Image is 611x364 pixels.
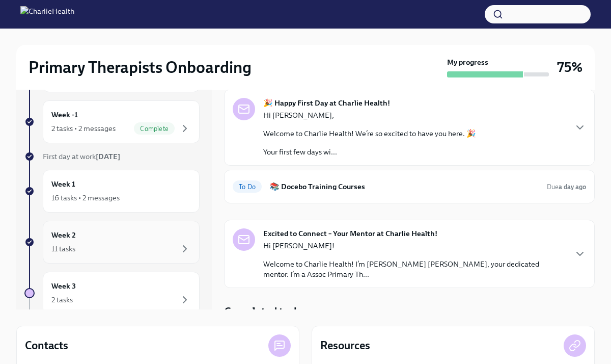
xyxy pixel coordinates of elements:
[29,57,252,77] h2: Primary Therapists Onboarding
[51,178,75,190] h6: Week 1
[24,221,200,264] a: Week 211 tasks
[233,183,262,191] span: To Do
[263,241,566,251] p: Hi [PERSON_NAME]!
[51,193,120,203] div: 16 tasks • 2 messages
[43,152,120,161] span: First day at work
[24,151,200,162] a: First day at work[DATE]
[547,182,586,192] span: August 19th, 2025 08:00
[559,183,586,191] strong: a day ago
[51,280,76,292] h6: Week 3
[24,272,200,315] a: Week 32 tasks
[557,58,582,76] h3: 75%
[24,170,200,213] a: Week 116 tasks • 2 messages
[233,178,586,195] a: To Do📚 Docebo Training CoursesDuea day ago
[51,229,76,241] h6: Week 2
[51,244,75,254] div: 11 tasks
[263,259,566,279] p: Welcome to Charlie Health! I’m [PERSON_NAME] [PERSON_NAME], your dedicated mentor. I’m a Assoc Pr...
[51,123,116,134] div: 2 tasks • 2 messages
[263,110,476,120] p: Hi [PERSON_NAME],
[263,98,390,108] strong: 🎉 Happy First Day at Charlie Health!
[134,125,175,133] span: Complete
[447,57,488,67] strong: My progress
[51,295,73,305] div: 2 tasks
[25,338,68,353] h4: Contacts
[263,128,476,139] p: Welcome to Charlie Health! We’re so excited to have you here. 🎉
[263,147,476,157] p: Your first few days wi...
[547,183,586,191] span: Due
[20,6,74,22] img: CharlieHealth
[51,109,78,120] h6: Week -1
[320,338,370,353] h4: Resources
[224,304,595,320] div: Completed tasks
[96,152,120,161] strong: [DATE]
[270,181,539,192] h6: 📚 Docebo Training Courses
[224,304,304,320] h4: Completed tasks
[24,100,200,143] a: Week -12 tasks • 2 messagesComplete
[263,228,437,239] strong: Excited to Connect – Your Mentor at Charlie Health!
